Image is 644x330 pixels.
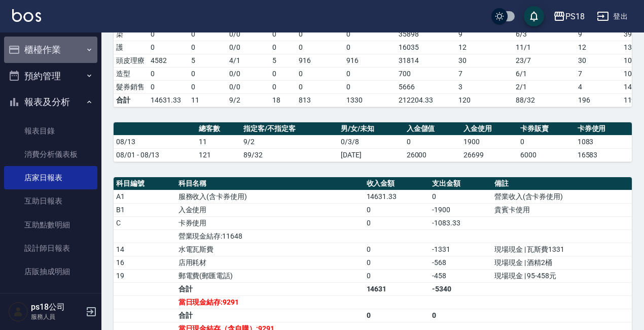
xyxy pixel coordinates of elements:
[4,37,97,63] button: 櫃檯作業
[396,54,456,67] td: 31814
[396,93,456,107] td: 212204.33
[430,177,492,190] th: 支出金額
[338,148,404,161] td: [DATE]
[344,41,397,54] td: 0
[114,203,176,216] td: B1
[576,67,621,80] td: 7
[456,93,514,107] td: 120
[344,54,397,67] td: 916
[364,243,430,256] td: 0
[148,67,189,80] td: 0
[12,9,41,22] img: Logo
[296,80,344,93] td: 0
[189,80,227,93] td: 0
[148,93,189,107] td: 14631.33
[404,148,461,161] td: 26000
[492,269,632,282] td: 現場現金 | 95-458元
[430,269,492,282] td: -458
[227,27,270,41] td: 0 / 0
[176,216,364,229] td: 卡券使用
[227,93,270,107] td: 9/2
[176,309,364,322] td: 合計
[456,67,514,80] td: 7
[114,135,196,148] td: 08/13
[270,93,296,107] td: 18
[296,54,344,67] td: 916
[196,135,241,148] td: 11
[176,295,364,309] td: 當日現金結存:9291
[4,63,97,89] button: 預約管理
[404,135,461,148] td: 0
[4,119,97,143] a: 報表目錄
[461,148,518,161] td: 26699
[492,256,632,269] td: 現場現金 | 酒精2桶
[461,135,518,148] td: 1900
[4,166,97,189] a: 店家日報表
[114,41,148,54] td: 護
[4,143,97,166] a: 消費分析儀表板
[430,216,492,229] td: -1083.33
[241,135,338,148] td: 9/2
[430,256,492,269] td: -568
[176,282,364,295] td: 合計
[430,190,492,203] td: 0
[176,190,364,203] td: 服務收入(含卡券使用)
[189,54,227,67] td: 5
[492,190,632,203] td: 營業收入(含卡券使用)
[114,216,176,229] td: C
[518,148,575,161] td: 6000
[576,41,621,54] td: 12
[114,190,176,203] td: A1
[114,67,148,80] td: 造型
[114,93,148,107] td: 合計
[8,302,28,322] img: Person
[344,27,397,41] td: 0
[227,54,270,67] td: 4 / 1
[396,80,456,93] td: 5666
[227,41,270,54] td: 0 / 0
[456,54,514,67] td: 30
[461,122,518,136] th: 入金使用
[148,80,189,93] td: 0
[196,122,241,136] th: 總客數
[576,54,621,67] td: 30
[456,80,514,93] td: 3
[576,80,621,93] td: 4
[344,80,397,93] td: 0
[456,27,514,41] td: 9
[513,80,576,93] td: 2 / 1
[114,148,196,161] td: 08/01 - 08/13
[296,93,344,107] td: 813
[492,203,632,216] td: 貴賓卡使用
[513,54,576,67] td: 23 / 7
[575,122,632,136] th: 卡券使用
[176,256,364,269] td: 店用耗材
[270,67,296,80] td: 0
[338,122,404,136] th: 男/女/未知
[189,67,227,80] td: 0
[364,282,430,295] td: 14631
[518,135,575,148] td: 0
[396,67,456,80] td: 700
[513,93,576,107] td: 88/32
[364,190,430,203] td: 14631.33
[176,203,364,216] td: 入金使用
[364,216,430,229] td: 0
[344,67,397,80] td: 0
[513,41,576,54] td: 11 / 1
[114,54,148,67] td: 頭皮理療
[296,41,344,54] td: 0
[296,67,344,80] td: 0
[575,148,632,161] td: 16583
[241,148,338,161] td: 89/32
[114,177,176,190] th: 科目編號
[4,213,97,237] a: 互助點數明細
[549,6,589,27] button: PS18
[396,27,456,41] td: 35898
[456,41,514,54] td: 12
[114,27,148,41] td: 染
[364,203,430,216] td: 0
[176,229,364,243] td: 營業現金結存:11648
[114,122,632,162] table: a dense table
[338,135,404,148] td: 0/3/8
